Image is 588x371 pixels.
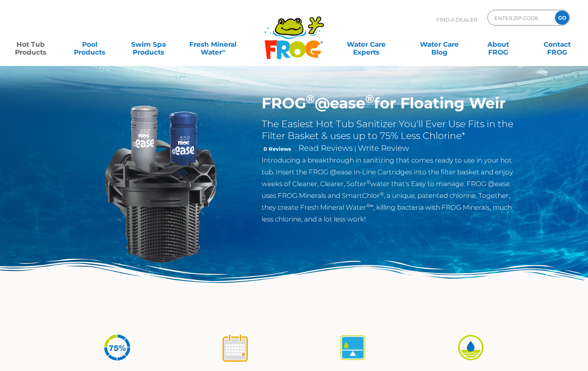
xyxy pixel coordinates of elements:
[366,203,370,208] sup: ®
[8,37,54,52] a: Hot TubProducts
[417,37,463,52] a: Water CareBlog
[366,179,370,185] sup: ®
[365,92,374,106] sup: ®
[338,333,368,362] img: icon-atease-self-regulates
[262,94,518,112] h1: FROG @ease for Floating Weir
[306,92,315,106] sup: ®
[358,143,409,153] a: Write Review
[70,94,250,274] img: InLineWeir_Front_High_inserting-v2.png
[299,143,353,153] a: Read Reviews
[126,37,172,52] a: Swim SpaProducts
[436,10,477,29] p: Find A Dealer
[264,146,291,152] strong: 0 Reviews
[555,11,569,25] input: GO
[220,333,250,362] img: icon-atease-shock-once
[494,12,547,24] input: Zip Code Form
[534,37,580,52] a: ContactFROG
[370,203,374,208] sup: ∞
[329,37,403,52] a: Water CareExperts
[262,154,518,225] p: Introducing a breakthrough in sanitizing that comes ready to use in your hot tub. Insert the FROG...
[354,145,356,152] span: |
[262,118,518,142] h2: The Easiest Hot Tub Sanitizer You'll Ever Use Fits in the Filter Basket & uses up to 75% Less Chl...
[456,333,485,362] img: icon-atease-easy-on
[185,37,242,52] a: Fresh MineralWater∞
[476,37,522,52] a: AboutFROG
[67,37,113,52] a: PoolProducts
[380,191,384,197] sup: ®
[103,333,132,362] img: icon-atease-75percent-less
[222,48,225,53] sup: ∞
